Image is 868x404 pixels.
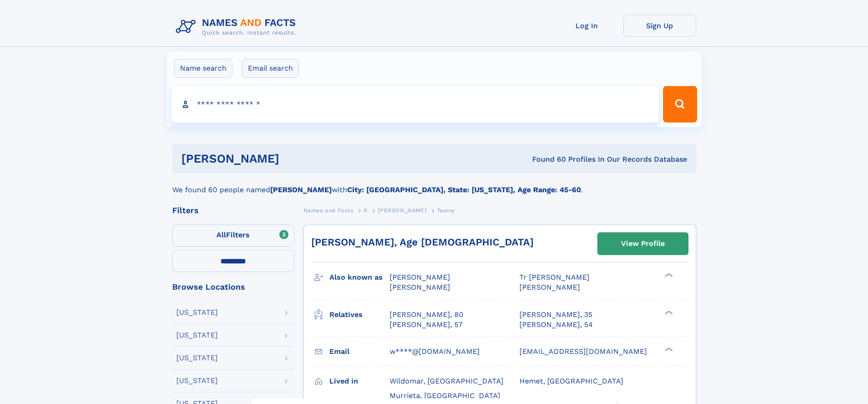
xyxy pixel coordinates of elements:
[172,15,303,39] img: Logo Names and Facts
[242,59,299,78] label: Email search
[390,391,500,400] span: Murrieta, [GEOGRAPHIC_DATA]
[347,185,581,194] b: City: [GEOGRAPHIC_DATA], State: [US_STATE], Age Range: 45-60
[390,377,503,385] span: Wildomar, [GEOGRAPHIC_DATA]
[303,205,354,216] a: Names and Facts
[378,207,426,214] span: [PERSON_NAME]
[270,185,332,194] b: [PERSON_NAME]
[311,236,534,248] a: [PERSON_NAME], Age [DEMOGRAPHIC_DATA]
[663,272,673,278] div: ❯
[390,273,450,281] span: [PERSON_NAME]
[519,310,592,320] a: [PERSON_NAME], 35
[390,320,462,330] a: [PERSON_NAME], 57
[174,59,232,78] label: Name search
[329,270,390,285] h3: Also known as
[437,207,455,214] span: Tawny
[519,320,593,330] a: [PERSON_NAME], 54
[550,15,623,37] a: Log In
[623,15,696,37] a: Sign Up
[663,309,673,315] div: ❯
[172,283,294,291] div: Browse Locations
[329,373,390,389] h3: Lived in
[519,377,623,385] span: Hemet, [GEOGRAPHIC_DATA]
[390,283,450,291] span: [PERSON_NAME]
[519,347,647,356] span: [EMAIL_ADDRESS][DOMAIN_NAME]
[519,283,580,291] span: [PERSON_NAME]
[329,344,390,359] h3: Email
[172,174,696,195] div: We found 60 people named with .
[663,86,697,123] button: Search Button
[176,377,218,384] div: [US_STATE]
[172,206,294,215] div: Filters
[598,233,688,255] a: View Profile
[390,310,463,320] a: [PERSON_NAME], 80
[406,154,687,164] div: Found 60 Profiles In Our Records Database
[378,205,426,216] a: [PERSON_NAME]
[176,309,218,316] div: [US_STATE]
[176,332,218,339] div: [US_STATE]
[181,153,406,164] h1: [PERSON_NAME]
[171,86,659,123] input: search input
[663,346,673,352] div: ❯
[364,207,368,214] span: R
[176,354,218,362] div: [US_STATE]
[172,225,294,246] label: Filters
[364,205,368,216] a: R
[621,233,665,254] div: View Profile
[216,230,226,239] span: All
[329,307,390,322] h3: Relatives
[519,273,590,281] span: Tr [PERSON_NAME]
